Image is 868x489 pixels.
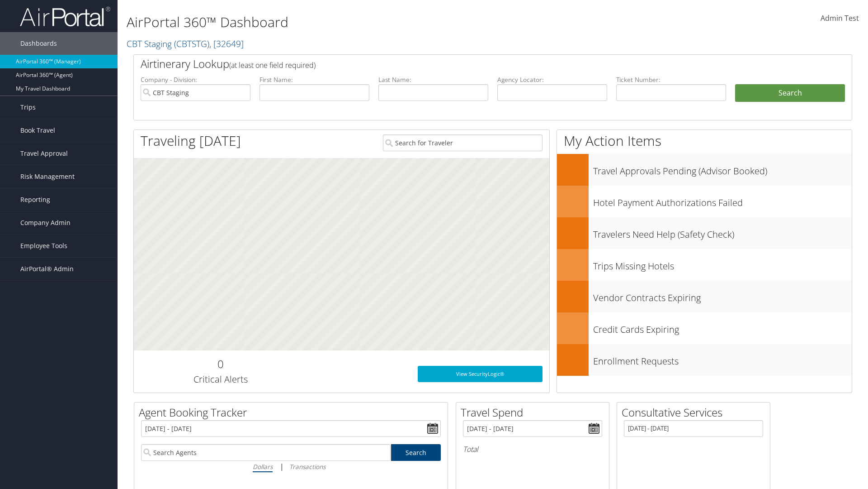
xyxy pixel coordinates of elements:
[20,188,50,211] span: Reporting
[253,462,273,471] i: Dollars
[557,344,852,376] a: Enrollment Requests
[20,6,110,27] img: airportal-logo.png
[593,287,852,304] h3: Vendor Contracts Expiring
[461,405,609,420] h2: Travel Spend
[557,249,852,281] a: Trips Missing Hotels
[391,444,441,461] a: Search
[497,75,607,84] label: Agency Locator:
[20,211,71,234] span: Company Admin
[593,192,852,209] h3: Hotel Payment Authorizations Failed
[259,75,369,84] label: First Name:
[139,405,448,420] h2: Agent Booking Tracker
[141,56,785,72] h2: Airtinerary Lookup
[127,13,615,32] h1: AirPortal 360™ Dashboard
[20,142,68,165] span: Travel Approval
[141,356,300,372] h2: 0
[557,131,852,150] h1: My Action Items
[463,444,602,454] h6: Total
[141,373,300,386] h3: Critical Alerts
[174,38,209,50] span: ( CBTSTG )
[821,5,859,33] a: Admin Test
[616,75,726,84] label: Ticket Number:
[20,258,74,280] span: AirPortal® Admin
[622,405,770,420] h2: Consultative Services
[289,462,325,471] i: Transactions
[209,38,244,50] span: , [ 32649 ]
[557,186,852,217] a: Hotel Payment Authorizations Failed
[20,32,57,55] span: Dashboards
[141,461,441,472] div: |
[418,366,542,382] a: View SecurityLogic®
[557,281,852,312] a: Vendor Contracts Expiring
[141,75,250,84] label: Company - Division:
[20,96,36,119] span: Trips
[557,154,852,186] a: Travel Approvals Pending (Advisor Booked)
[821,13,859,23] span: Admin Test
[20,165,75,188] span: Risk Management
[383,134,542,151] input: Search for Traveler
[127,38,244,50] a: CBT Staging
[735,84,845,102] button: Search
[593,160,852,177] h3: Travel Approvals Pending (Advisor Booked)
[229,60,316,70] span: (at least one field required)
[593,224,852,241] h3: Travelers Need Help (Safety Check)
[593,350,852,368] h3: Enrollment Requests
[141,444,391,461] input: Search Agents
[593,319,852,336] h3: Credit Cards Expiring
[557,217,852,249] a: Travelers Need Help (Safety Check)
[378,75,488,84] label: Last Name:
[593,255,852,273] h3: Trips Missing Hotels
[20,235,67,257] span: Employee Tools
[141,131,241,150] h1: Traveling [DATE]
[20,119,55,142] span: Book Travel
[557,312,852,344] a: Credit Cards Expiring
